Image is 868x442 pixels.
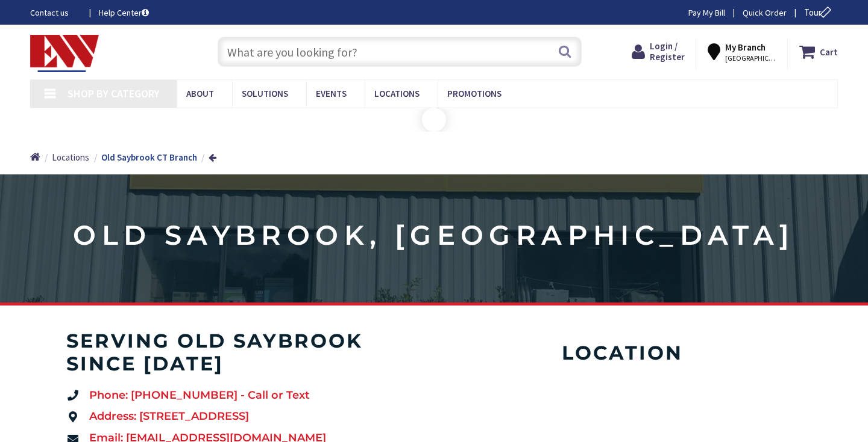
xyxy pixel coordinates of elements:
a: Locations [52,151,89,164]
a: Phone: [PHONE_NUMBER] - Call or Text [66,388,422,404]
strong: Old Saybrook CT Branch [101,152,197,163]
span: Locations [374,88,420,99]
a: Pay My Bill [688,7,725,19]
span: [GEOGRAPHIC_DATA], [GEOGRAPHIC_DATA] [725,54,776,63]
div: My Branch [GEOGRAPHIC_DATA], [GEOGRAPHIC_DATA] [708,41,776,63]
a: Login / Register [632,41,685,63]
span: Phone: [PHONE_NUMBER] - Call or Text [86,388,310,404]
span: Login / Register [650,40,685,63]
h4: Location [458,342,787,364]
span: Solutions [242,88,288,99]
h4: serving old saybrook since [DATE] [66,330,422,376]
a: Quick Order [743,7,787,19]
a: Contact us [30,7,80,19]
span: Tour [804,7,835,18]
a: Address: [STREET_ADDRESS] [66,409,422,425]
a: Help Center [99,7,149,19]
span: Promotions [447,88,502,99]
span: About [186,88,214,99]
input: What are you looking for? [218,37,582,67]
a: Cart [799,41,838,63]
span: Events [316,88,347,99]
strong: Cart [820,41,838,63]
span: Shop By Category [68,87,160,100]
img: Electrical Wholesalers, Inc. [30,35,99,72]
span: Address: [STREET_ADDRESS] [86,409,249,425]
strong: My Branch [725,41,766,53]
